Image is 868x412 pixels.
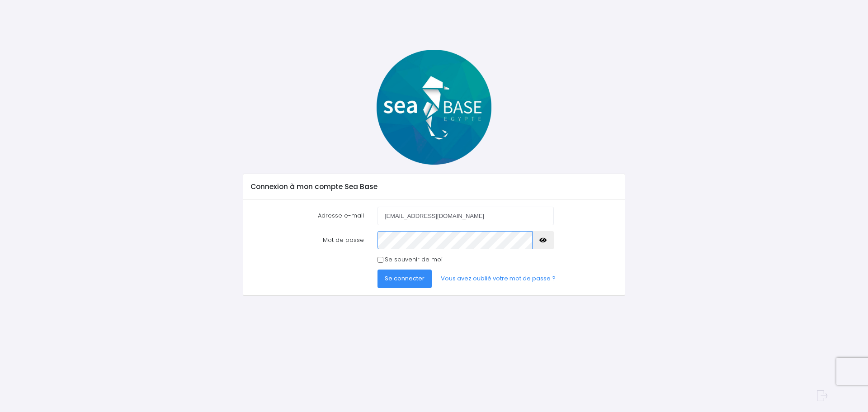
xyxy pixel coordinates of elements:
div: Connexion à mon compte Sea Base [243,174,624,199]
button: Se connecter [377,270,432,288]
label: Mot de passe [244,231,371,249]
label: Se souvenir de moi [385,255,443,264]
a: Vous avez oublié votre mot de passe ? [434,270,563,288]
label: Adresse e-mail [244,207,371,225]
span: Se connecter [385,274,425,283]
